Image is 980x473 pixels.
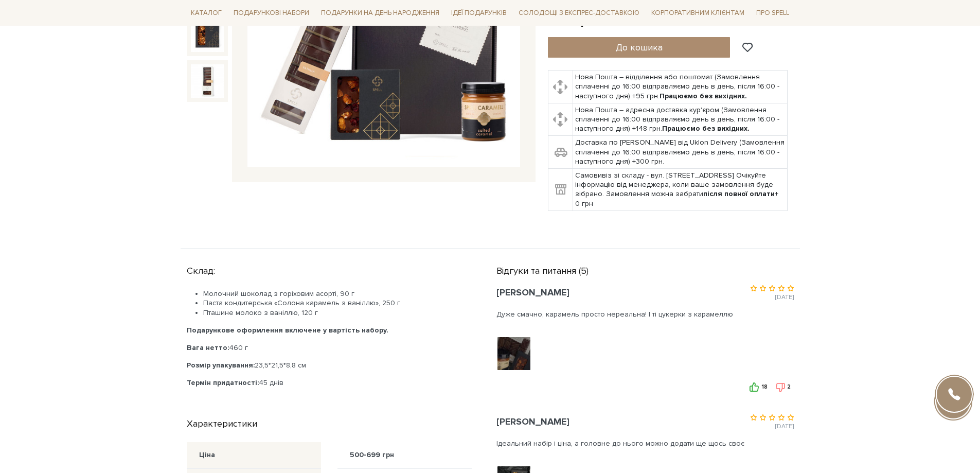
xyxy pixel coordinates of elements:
[481,321,546,387] img: Подарунок Шоколадний комплімент
[772,382,794,392] button: 2
[191,19,224,52] img: Подарунок Шоколадний комплімент
[187,261,472,277] div: Склад:
[703,189,775,198] b: після повної оплати
[746,382,770,392] button: 18
[203,289,472,299] li: Молочний шоколад з горіховим асорті, 90 г
[187,378,472,388] p: 45 днів
[317,5,443,21] span: Подарунки на День народження
[616,42,663,53] span: До кошика
[187,361,472,370] p: 23,5*21,5*8,8 см
[573,71,788,103] td: Нова Пошта – відділення або поштомат (Замовлення сплаченні до 16:00 відправляємо день в день, піс...
[752,5,793,21] span: Про Spell
[645,284,794,302] div: [DATE]
[203,299,472,308] li: Паста кондитерська «Солона карамель з ваніллю», 250 г
[787,383,791,390] span: 2
[548,37,730,58] button: До кошика
[187,378,259,387] b: Термін придатності:
[187,5,226,21] span: Каталог
[181,414,478,430] div: Характеристики
[447,5,511,21] span: Ідеї подарунків
[645,413,794,431] div: [DATE]
[203,308,472,318] li: Пташине молоко з ваніллю, 120 г
[187,326,388,335] b: Подарункове оформлення включене у вартість набору.
[496,261,794,277] div: Відгуки та питання (5)
[496,416,569,427] span: [PERSON_NAME]
[647,4,749,22] a: Корпоративним клієнтам
[229,5,313,21] span: Подарункові набори
[350,450,394,460] div: 500-699 грн
[191,64,224,97] img: Подарунок Шоколадний комплімент
[573,103,788,136] td: Нова Пошта – адресна доставка кур'єром (Замовлення сплаченні до 16:00 відправляємо день в день, п...
[187,343,472,353] p: 460 г
[199,450,215,460] div: Ціна
[496,434,794,460] div: Ідеальний набір і ціна, а головне до нього можно додати ще щось своє
[573,169,788,211] td: Самовивіз зі складу - вул. [STREET_ADDRESS] Очікуйте інформацію від менеджера, коли ваше замовлен...
[662,124,750,133] b: Працюємо без вихідних.
[496,287,569,298] span: [PERSON_NAME]
[187,361,255,370] b: Розмір упакування:
[496,305,794,330] div: Дуже смачно, карамель просто нереальна! І ті цукерки з карамеллю
[187,343,229,352] b: Вага нетто:
[761,383,767,390] span: 18
[573,136,788,169] td: Доставка по [PERSON_NAME] від Uklon Delivery (Замовлення сплаченні до 16:00 відправляємо день в д...
[514,4,644,22] a: Солодощі з експрес-доставкою
[660,92,747,100] b: Працюємо без вихідних.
